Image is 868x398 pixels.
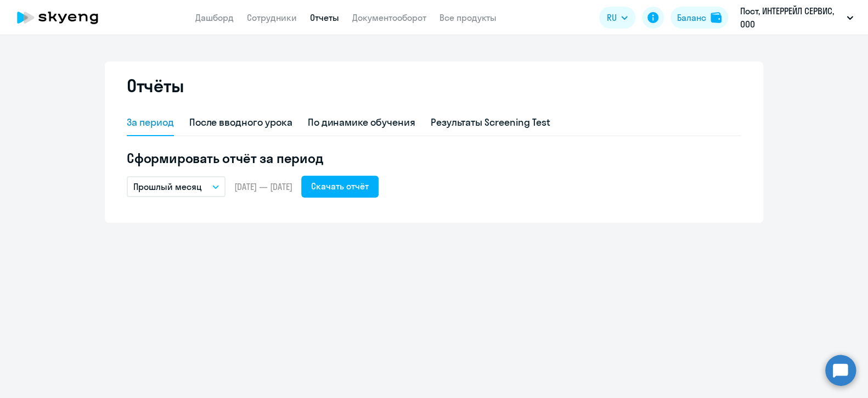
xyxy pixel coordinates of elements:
a: Документооборот [352,12,426,23]
button: Балансbalance [670,7,728,29]
button: RU [599,7,635,29]
button: Пост, ИНТЕРРЕЙЛ СЕРВИС, ООО [735,4,859,31]
div: Результаты Screening Test [431,115,550,130]
h2: Отчёты [127,75,184,97]
span: RU [607,11,617,24]
p: Прошлый месяц [133,180,202,193]
a: Отчеты [310,12,339,23]
div: Скачать отчёт [311,180,369,193]
a: Сотрудники [247,12,297,23]
p: Пост, ИНТЕРРЕЙЛ СЕРВИС, ООО [740,4,842,31]
span: [DATE] — [DATE] [234,181,292,193]
div: За период [127,115,174,130]
h5: Сформировать отчёт за период [127,149,741,167]
img: balance [711,12,722,23]
button: Скачать отчёт [301,176,379,198]
a: Все продукты [439,12,497,23]
div: Баланс [677,11,706,24]
button: Прошлый месяц [127,176,226,197]
a: Дашборд [195,12,234,23]
div: После вводного урока [189,115,292,130]
div: По динамике обучения [308,115,415,130]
